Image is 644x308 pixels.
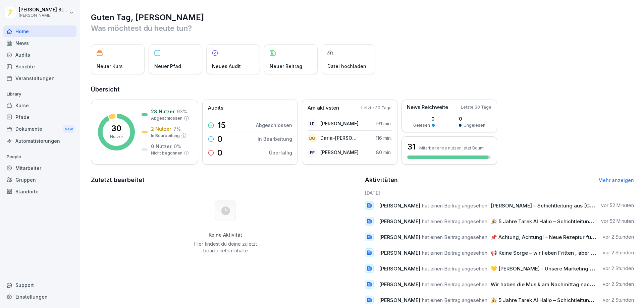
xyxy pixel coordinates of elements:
a: Berichte [3,61,76,72]
p: vor 52 Minuten [601,218,634,225]
a: DokumenteNew [3,123,76,135]
p: [PERSON_NAME] [320,149,359,156]
div: Dokumente [3,123,76,135]
p: 0 [413,115,435,122]
a: Audits [3,49,76,61]
span: hat einen Beitrag angesehen [422,250,487,256]
a: Kurse [3,100,76,111]
a: Mehr anzeigen [598,177,634,183]
p: Nicht begonnen [151,150,182,156]
h3: 31 [407,141,416,152]
p: 161 min. [376,120,392,127]
p: 93 % [177,108,187,115]
h6: [DATE] [365,189,634,196]
a: Mitarbeiter [3,162,76,174]
span: hat einen Beitrag angesehen [422,281,487,288]
p: Letzte 30 Tage [361,105,392,111]
span: [PERSON_NAME] [379,202,420,209]
span: [PERSON_NAME] [379,281,420,288]
p: Library [3,89,76,100]
p: Ungelesen [464,122,485,128]
span: [PERSON_NAME] [379,265,420,272]
a: Einstellungen [3,291,76,303]
p: Datei hochladen [327,63,366,70]
p: 0 Nutzer [151,143,172,150]
p: Neuer Beitrag [270,63,302,70]
h2: Übersicht [91,85,634,94]
p: People [3,151,76,162]
div: New [63,125,74,133]
a: News [3,37,76,49]
h1: Guten Tag, [PERSON_NAME] [91,12,634,23]
a: Veranstaltungen [3,72,76,84]
p: Neues Audit [212,63,241,70]
span: [PERSON_NAME] [379,297,420,303]
p: 0 [217,149,222,157]
p: [PERSON_NAME] Stambolov [19,7,68,13]
p: [PERSON_NAME] [320,120,359,127]
a: Standorte [3,186,76,197]
p: 28 Nutzer [151,108,175,115]
p: 0 [459,115,485,122]
h5: Keine Aktivität [192,232,259,238]
span: hat einen Beitrag angesehen [422,297,487,303]
p: 80 min. [376,149,392,156]
p: 0 % [174,143,181,150]
p: Mitarbeitende nutzen jetzt Bounti [419,145,485,150]
p: Was möchtest du heute tun? [91,23,634,34]
p: In Bearbeitung [258,135,292,142]
p: 2 Nutzer [151,125,171,132]
p: vor 52 Minuten [601,202,634,209]
p: 116 min. [376,134,392,141]
p: Letzte 30 Tage [461,104,491,110]
div: DG [308,133,317,143]
p: Daria-[PERSON_NAME] [320,134,359,141]
p: Am aktivsten [308,104,339,112]
span: hat einen Beitrag angesehen [422,202,487,209]
p: Abgeschlossen [151,115,182,121]
p: vor 2 Stunden [603,249,634,256]
p: Hier findest du deine zuletzt bearbeiteten Inhalte [192,241,259,254]
p: vor 2 Stunden [603,297,634,303]
p: 15 [217,121,226,129]
div: LP [308,119,317,128]
p: Audits [208,104,223,112]
a: Home [3,25,76,37]
p: Gelesen [413,122,430,128]
p: Überfällig [269,149,292,156]
div: Gruppen [3,174,76,186]
p: Neuer Pfad [154,63,181,70]
p: Nutzer [110,134,123,140]
div: Support [3,279,76,291]
p: 0 [217,135,222,143]
h2: Zuletzt bearbeitet [91,175,360,185]
span: 💛 [PERSON_NAME] - Unsere Marketing Leitung 💛 [491,265,615,272]
a: Pfade [3,111,76,123]
p: vor 2 Stunden [603,265,634,272]
span: hat einen Beitrag angesehen [422,234,487,240]
span: hat einen Beitrag angesehen [422,265,487,272]
div: FF [308,148,317,157]
span: [PERSON_NAME] [379,250,420,256]
p: Abgeschlossen [256,122,292,129]
span: [PERSON_NAME] [379,234,420,240]
p: Neuer Kurs [97,63,123,70]
p: News Reichweite [407,104,448,111]
p: [PERSON_NAME] [19,13,68,18]
p: vor 2 Stunden [603,234,634,240]
span: [PERSON_NAME] [379,218,420,225]
h2: Aktivitäten [365,175,398,185]
p: vor 2 Stunden [603,281,634,288]
a: Automatisierungen [3,135,76,147]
